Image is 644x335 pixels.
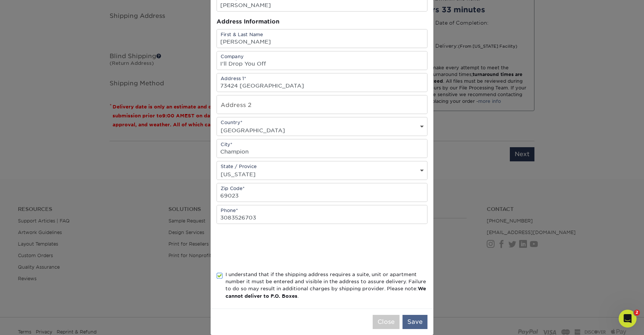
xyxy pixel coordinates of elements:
b: We cannot deliver to P.O. Boxes [225,286,426,298]
iframe: Intercom live chat [619,310,637,328]
button: Save [402,315,427,329]
iframe: reCAPTCHA [217,233,330,262]
div: I understand that if the shipping address requires a suite, unit or apartment number it must be e... [225,271,427,300]
button: Close [373,315,400,329]
div: Address Information [217,18,427,26]
span: 2 [634,310,640,316]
